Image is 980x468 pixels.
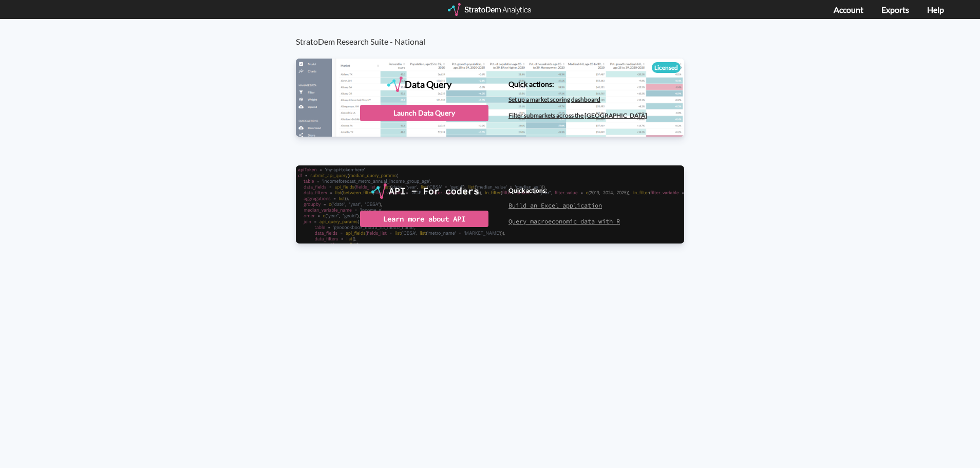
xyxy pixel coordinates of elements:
a: Help [927,5,944,14]
div: Launch Data Query [360,105,488,121]
h3: StratoDem Research Suite - National [296,19,695,46]
div: API - For coders [389,183,479,199]
h4: Quick actions: [508,187,620,194]
a: Account [834,5,863,14]
div: Data Query [405,77,451,92]
h4: Quick actions: [508,80,647,88]
div: Licensed [652,62,681,73]
a: Exports [881,5,909,14]
a: Filter submarkets across the [GEOGRAPHIC_DATA] [508,111,647,119]
a: Build an Excel application [508,201,602,209]
div: Learn more about API [360,211,488,227]
a: Set up a market scoring dashboard [508,96,600,103]
a: Query macroeconomic data with R [508,217,620,225]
